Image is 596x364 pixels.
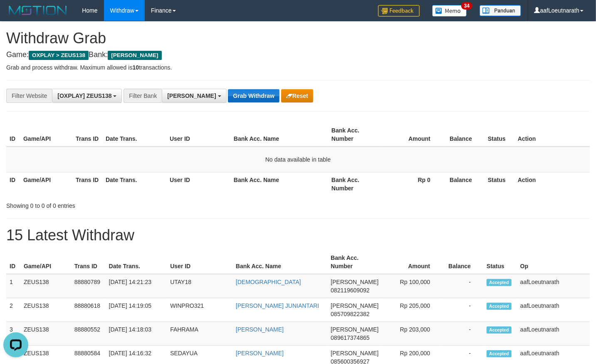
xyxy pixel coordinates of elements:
a: [PERSON_NAME] JUNIANTARI [236,302,319,309]
td: No data available in table [6,147,590,172]
th: ID [6,172,20,196]
th: Balance [443,172,485,196]
span: Copy 085709822382 to clipboard [331,311,369,317]
th: Status [483,250,517,274]
th: Bank Acc. Number [328,172,381,196]
strong: 10 [132,64,139,71]
td: Rp 100,000 [382,274,443,298]
th: Balance [443,250,483,274]
th: Game/API [20,172,72,196]
th: Op [517,250,590,274]
span: [OXPLAY] ZEUS138 [57,92,111,99]
a: [PERSON_NAME] [236,350,284,357]
h4: Game: Bank: [6,51,590,59]
span: OXPLAY > ZEUS138 [29,51,89,60]
button: Open LiveChat chat widget [3,3,28,28]
th: Bank Acc. Name [232,250,327,274]
a: [DEMOGRAPHIC_DATA] [236,279,301,285]
h1: 15 Latest Withdraw [6,227,590,244]
td: FAHRAMA [167,322,232,346]
th: Date Trans. [102,172,166,196]
span: [PERSON_NAME] [167,92,216,99]
td: 2 [6,298,20,322]
td: [DATE] 14:21:23 [106,274,167,298]
th: Trans ID [71,250,106,274]
span: [PERSON_NAME] [331,350,378,357]
td: WINPRO321 [167,298,232,322]
td: 88880789 [71,274,106,298]
button: [PERSON_NAME] [162,89,226,103]
th: Status [485,123,514,147]
span: [PERSON_NAME] [331,326,378,333]
th: Game/API [20,123,72,147]
th: Trans ID [72,123,102,147]
span: [PERSON_NAME] [108,51,161,60]
span: Accepted [487,279,512,286]
img: Feedback.jpg [378,5,420,17]
td: Rp 203,000 [382,322,443,346]
span: Copy 082119609092 to clipboard [331,287,369,294]
td: [DATE] 14:18:03 [106,322,167,346]
th: Date Trans. [102,123,166,147]
button: Grab Withdraw [228,89,279,102]
td: 1 [6,274,20,298]
th: Status [485,172,514,196]
div: Filter Website [6,89,52,103]
td: 3 [6,322,20,346]
span: [PERSON_NAME] [331,279,378,285]
td: ZEUS138 [20,298,71,322]
td: Rp 205,000 [382,298,443,322]
th: Action [514,172,590,196]
span: Accepted [487,350,512,357]
th: ID [6,123,20,147]
td: - [443,322,483,346]
td: aafLoeutnarath [517,322,590,346]
td: 88880552 [71,322,106,346]
th: Bank Acc. Name [230,123,328,147]
span: Copy 089617374865 to clipboard [331,334,369,341]
td: aafLoeutnarath [517,274,590,298]
th: Action [514,123,590,147]
th: ID [6,250,20,274]
button: [OXPLAY] ZEUS138 [52,89,122,103]
img: MOTION_logo.png [6,4,69,17]
th: Bank Acc. Name [230,172,328,196]
span: [PERSON_NAME] [331,302,378,309]
th: Amount [382,250,443,274]
th: Amount [381,123,443,147]
th: User ID [167,250,232,274]
th: Balance [443,123,485,147]
td: UTAY18 [167,274,232,298]
th: Rp 0 [381,172,443,196]
h1: Withdraw Grab [6,30,590,47]
td: ZEUS138 [20,322,71,346]
span: Accepted [487,303,512,310]
img: Button%20Memo.svg [432,5,467,17]
th: User ID [166,123,230,147]
th: User ID [166,172,230,196]
p: Grab and process withdraw. Maximum allowed is transactions. [6,63,590,72]
a: [PERSON_NAME] [236,326,284,333]
td: 88880618 [71,298,106,322]
span: 34 [461,2,472,10]
th: Date Trans. [106,250,167,274]
div: Showing 0 to 0 of 0 entries [6,198,242,210]
th: Trans ID [72,172,102,196]
td: aafLoeutnarath [517,298,590,322]
td: [DATE] 14:19:05 [106,298,167,322]
th: Game/API [20,250,71,274]
th: Bank Acc. Number [328,123,381,147]
span: Accepted [487,327,512,334]
td: - [443,298,483,322]
td: - [443,274,483,298]
img: panduan.png [480,5,521,16]
div: Filter Bank [124,89,162,103]
th: Bank Acc. Number [327,250,382,274]
button: Reset [281,89,313,102]
td: ZEUS138 [20,274,71,298]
